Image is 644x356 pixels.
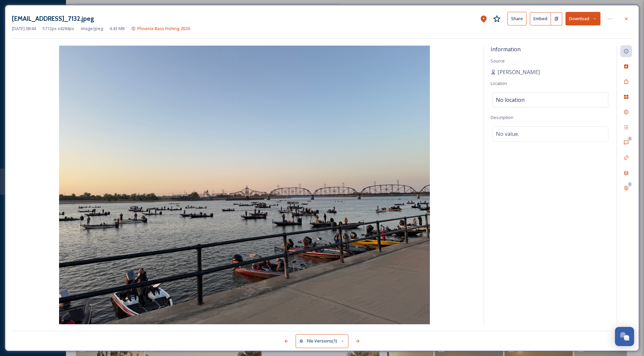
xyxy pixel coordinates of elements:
span: Description [491,114,513,120]
span: No location [496,96,525,104]
button: Share [507,12,527,25]
button: File Versions(1) [296,334,348,348]
button: Embed [530,12,551,25]
img: Cdarin%40visitquadcities.com-IMG_7132.jpeg [12,46,477,324]
h3: [EMAIL_ADDRESS]_7132.jpeg [12,14,94,23]
span: [DATE] 08:44 [12,25,36,32]
span: 5712 px x 4284 px [43,25,74,32]
button: Open Chat [615,327,634,346]
span: Phoenix Bass Fishing 2024 [137,25,190,31]
span: No value. [496,130,519,138]
span: Location [491,80,507,86]
button: Download [565,12,600,25]
div: 0 [628,137,632,141]
span: [PERSON_NAME] [498,68,540,76]
span: Source [491,58,505,64]
div: 0 [628,182,632,187]
span: Information [491,46,521,53]
span: image/jpeg [81,25,103,32]
span: 4.43 MB [110,25,125,32]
